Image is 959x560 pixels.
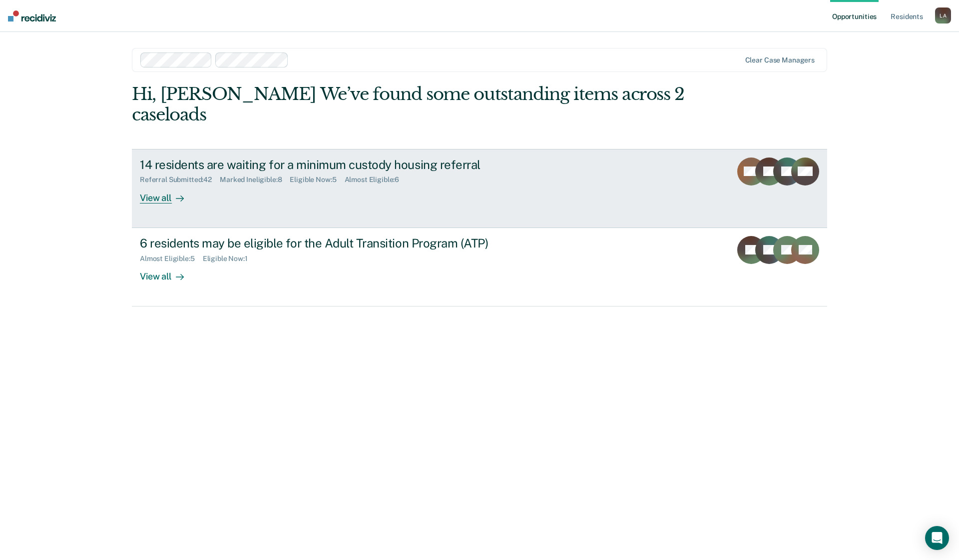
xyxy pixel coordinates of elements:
div: Referral Submitted : 42 [140,175,220,184]
div: 6 residents may be eligible for the Adult Transition Program (ATP) [140,236,490,250]
div: Hi, [PERSON_NAME] We’ve found some outstanding items across 2 caseloads [132,84,688,125]
div: Almost Eligible : 5 [140,254,203,263]
a: 14 residents are waiting for a minimum custody housing referralReferral Submitted:42Marked Inelig... [132,149,827,228]
div: 14 residents are waiting for a minimum custody housing referral [140,157,490,172]
div: Eligible Now : 1 [203,254,256,263]
img: Recidiviz [8,10,56,21]
div: Marked Ineligible : 8 [220,175,290,184]
div: Eligible Now : 5 [290,175,344,184]
div: L A [935,7,951,23]
a: 6 residents may be eligible for the Adult Transition Program (ATP)Almost Eligible:5Eligible Now:1... [132,228,827,306]
button: LA [935,7,951,23]
div: Clear case managers [745,56,815,64]
div: View all [140,184,196,203]
div: Open Intercom Messenger [925,526,949,550]
div: Almost Eligible : 6 [345,175,408,184]
div: View all [140,262,196,282]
